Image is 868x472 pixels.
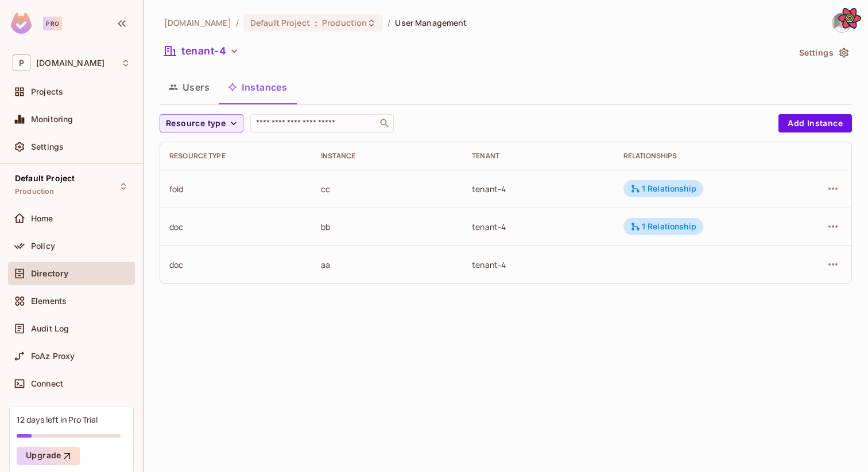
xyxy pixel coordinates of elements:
[623,151,778,161] div: Relationships
[630,184,696,194] div: 1 Relationship
[236,17,239,28] li: /
[31,214,53,223] span: Home
[321,221,454,232] div: bb
[250,17,310,28] span: Default Project
[31,115,73,124] span: Monitoring
[395,17,467,28] span: User Management
[472,184,605,194] div: tenant-4
[31,352,75,361] span: FoAz Proxy
[31,142,64,151] span: Settings
[31,379,63,388] span: Connect
[778,114,852,132] button: Add Instance
[472,151,605,161] div: Tenant
[169,221,303,232] div: doc
[321,151,454,161] div: Instance
[630,221,696,232] div: 1 Relationship
[43,17,62,30] div: Pro
[31,87,63,96] span: Projects
[31,241,55,251] span: Policy
[321,184,454,194] div: cc
[166,116,226,131] span: Resource type
[169,259,303,270] div: doc
[795,44,852,62] button: Settings
[832,13,851,32] img: Omer Zuarets
[31,269,68,278] span: Directory
[219,73,296,102] button: Instances
[472,259,605,270] div: tenant-4
[11,13,32,34] img: SReyMgAAAABJRU5ErkJggg==
[322,17,367,28] span: Production
[15,174,75,183] span: Default Project
[160,73,219,102] button: Users
[169,151,303,161] div: Resource type
[13,54,30,71] span: P
[160,42,243,60] button: tenant-4
[164,17,231,28] span: the active workspace
[160,114,243,132] button: Resource type
[472,221,605,232] div: tenant-4
[36,58,104,68] span: Workspace: permit.io
[314,18,318,28] span: :
[321,259,454,270] div: aa
[169,184,303,194] div: fold
[31,297,67,306] span: Elements
[838,7,861,30] button: Open React Query Devtools
[15,187,55,196] span: Production
[31,324,69,333] span: Audit Log
[387,17,390,28] li: /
